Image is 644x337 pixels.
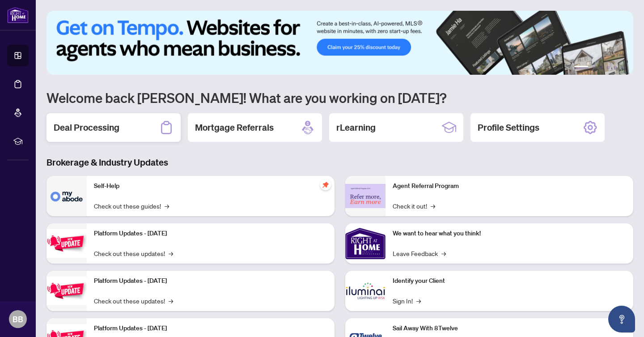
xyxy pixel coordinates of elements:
[345,223,386,264] img: We want to hear what you think!
[614,66,617,69] button: 5
[431,201,435,211] span: →
[606,66,610,69] button: 4
[393,276,626,286] p: Identify your Client
[47,11,633,75] img: Slide 0
[345,271,386,311] img: Identify your Client
[94,181,327,191] p: Self-Help
[195,121,274,134] h2: Mortgage Referrals
[621,66,624,69] button: 6
[336,121,376,134] h2: rLearning
[393,296,421,306] a: Sign In!→
[94,248,173,258] a: Check out these updates!→
[94,276,327,286] p: Platform Updates - [DATE]
[592,66,596,69] button: 2
[393,324,626,333] p: Sail Away With 8Twelve
[574,66,589,69] button: 1
[54,121,119,134] h2: Deal Processing
[416,296,421,306] span: →
[94,296,173,306] a: Check out these updates!→
[94,229,327,239] p: Platform Updates - [DATE]
[7,7,29,23] img: logo
[94,324,327,333] p: Platform Updates - [DATE]
[169,248,173,258] span: →
[599,66,603,69] button: 3
[47,156,633,169] h3: Brokerage & Industry Updates
[13,313,23,325] span: BB
[320,179,331,190] span: pushpin
[94,201,169,211] a: Check out these guides!→
[393,229,626,239] p: We want to hear what you think!
[608,306,635,333] button: Open asap
[393,248,446,258] a: Leave Feedback→
[47,277,87,305] img: Platform Updates - July 8, 2025
[169,296,173,306] span: →
[47,89,633,106] h1: Welcome back [PERSON_NAME]! What are you working on [DATE]?
[345,184,386,209] img: Agent Referral Program
[47,176,87,216] img: Self-Help
[441,248,446,258] span: →
[393,181,626,191] p: Agent Referral Program
[165,201,169,211] span: →
[478,121,539,134] h2: Profile Settings
[393,201,435,211] a: Check it out!→
[47,229,87,257] img: Platform Updates - July 21, 2025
